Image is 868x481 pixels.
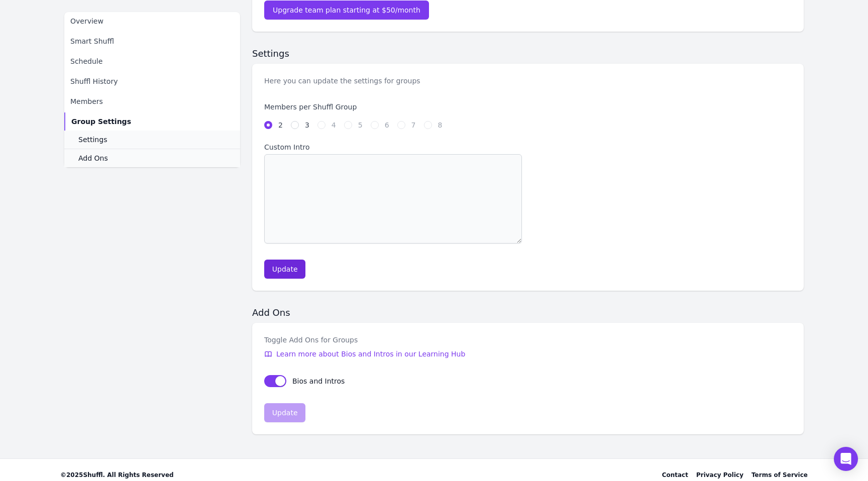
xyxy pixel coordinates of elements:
[292,377,345,385] span: Bios and Intros
[64,131,240,149] a: Settings
[438,120,443,130] label: 8
[751,471,808,479] a: Terms of Service
[60,471,174,479] span: © 2025 Shuffl. All Rights Reserved
[64,72,240,90] a: Shuffl History
[64,92,240,110] a: Members
[64,149,240,167] a: Add Ons
[71,116,131,127] span: Group Settings
[64,12,240,167] nav: Sidebar
[264,403,305,422] button: Update
[358,120,363,130] label: 5
[264,142,522,152] label: Custom Intro
[264,76,420,86] p: Here you can update the settings for groups
[70,36,114,46] span: Smart Shuffl
[272,264,298,274] div: Update
[264,349,465,359] a: Learn more about Bios and Intros in our Learning Hub
[78,153,108,163] span: Add Ons
[834,447,858,471] div: Open Intercom Messenger
[70,16,103,26] span: Overview
[273,5,420,15] div: Upgrade team plan starting at $50/month
[278,120,283,130] label: 2
[385,120,389,130] label: 6
[64,12,240,30] a: Overview
[252,307,804,319] h2: Add Ons
[70,96,103,106] span: Members
[64,52,240,70] a: Schedule
[411,120,416,130] label: 7
[264,1,429,20] a: Upgrade team plan starting at $50/month
[70,56,102,66] span: Schedule
[64,112,240,131] a: Group Settings
[264,102,522,112] legend: Members per Shuffl Group
[696,471,743,479] a: Privacy Policy
[332,120,336,130] label: 4
[78,135,107,145] span: Settings
[276,349,465,359] span: Learn more about Bios and Intros in our Learning Hub
[305,120,309,130] label: 3
[264,335,465,345] div: Toggle Add Ons for Groups
[70,76,118,86] span: Shuffl History
[264,260,305,279] button: Update
[662,471,688,479] div: Contact
[64,32,240,50] a: Smart Shuffl
[252,48,804,60] h2: Settings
